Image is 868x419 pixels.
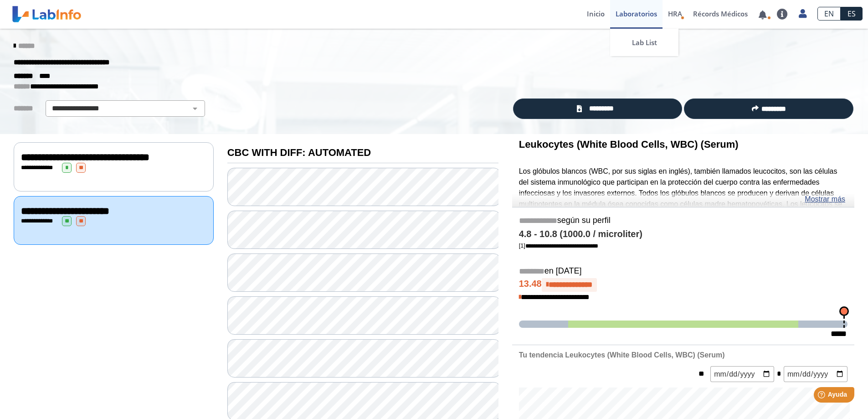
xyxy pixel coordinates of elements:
[610,29,678,56] a: Lab List
[519,242,598,249] a: [1]
[710,366,774,382] input: mm/dd/yyyy
[519,139,739,150] b: Leukocytes (White Blood Cells, WBC) (Serum)
[227,147,371,158] b: CBC WITH DIFF: AUTOMATED
[668,9,682,18] span: HRA
[519,278,847,292] h4: 13.48
[519,166,847,264] p: Los glóbulos blancos (WBC, por sus siglas en inglés), también llamados leucocitos, son las célula...
[784,366,847,382] input: mm/dd/yyyy
[787,383,858,409] iframe: Help widget launcher
[519,266,847,277] h5: en [DATE]
[519,216,847,226] h5: según su perfil
[519,229,847,240] h4: 4.8 - 10.8 (1000.0 / microliter)
[805,194,845,205] a: Mostrar más
[841,7,863,21] a: ES
[817,7,841,21] a: EN
[519,351,725,359] b: Tu tendencia Leukocytes (White Blood Cells, WBC) (Serum)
